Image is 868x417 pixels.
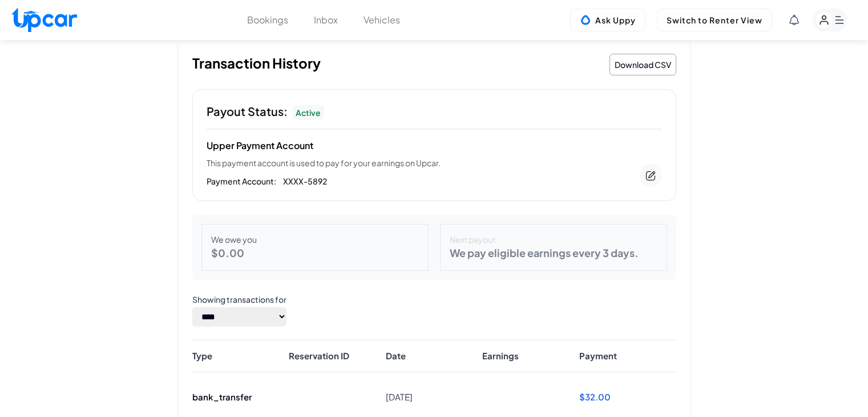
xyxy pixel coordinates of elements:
span: bank_transfer [192,391,289,404]
img: Upcar Logo [11,7,77,32]
button: Inbox [314,13,338,27]
span: $ 32.00 [579,391,676,404]
span: Type [192,350,289,363]
span: Date [386,350,483,363]
button: Download CSV [609,54,676,75]
button: Switch to Renter View [657,9,772,31]
label: Showing transactions for [192,294,286,305]
img: Uppy [580,14,591,26]
span: Payment Account: [207,175,276,187]
div: View Notifications [789,15,799,25]
span: Payment [579,350,676,363]
p: Next payout [450,234,657,245]
span: Reservation ID [289,350,386,363]
p: This payment account is used to pay for your earnings on Upcar. [207,157,630,169]
span: Earnings [482,350,579,363]
span: Payout Status: [207,104,288,118]
span: [DATE] [386,391,483,404]
p: We pay eligible earnings every 3 days. [450,245,657,261]
div: Upper Payment Account [207,139,630,153]
span: XXXX- 5892 [283,175,327,187]
button: Ask Uppy [570,9,645,31]
span: Active [292,105,324,120]
button: Vehicles [364,13,400,27]
h1: Transaction History [192,54,321,75]
button: Bookings [247,13,288,27]
p: $ 0.00 [211,245,419,261]
p: We owe you [211,234,419,245]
